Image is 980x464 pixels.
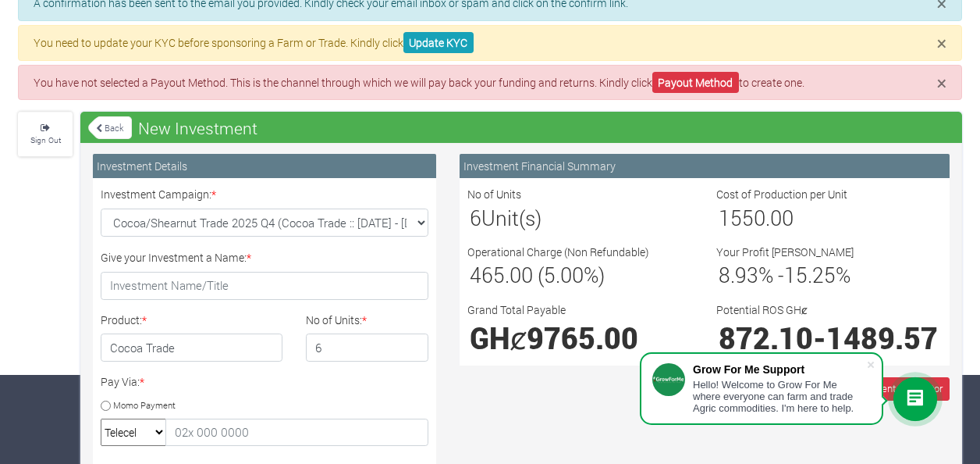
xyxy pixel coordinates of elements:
[403,32,474,53] a: Update KYC
[826,319,938,357] span: 1489.57
[937,34,946,52] button: Close
[693,379,866,414] div: Hello! Welcome to Grow For Me where everyone can farm and trade Agric commodities. I'm here to help.
[470,320,691,355] h1: GHȼ
[101,373,144,390] label: Pay Via:
[716,186,847,202] label: Cost of Production per Unit
[470,204,481,231] span: 6
[306,312,367,328] label: No of Units:
[101,186,216,202] label: Investment Campaign:
[937,71,946,95] span: ×
[693,363,866,376] div: Grow For Me Support
[34,34,946,51] p: You need to update your KYC before sponsoring a Farm or Trade. Kindly click
[88,115,132,141] a: Back
[719,319,813,357] span: 872.10
[937,31,946,55] span: ×
[467,302,566,318] label: Grand Total Payable
[527,319,638,357] span: 9765.00
[101,272,428,300] input: Investment Name/Title
[18,112,73,155] a: Sign Out
[101,334,282,362] h4: Cocoa Trade
[652,72,739,93] a: Payout Method
[165,419,428,447] input: 02x 000 0000
[134,112,261,144] span: New Investment
[113,399,176,411] small: Momo Payment
[719,320,939,355] h1: -
[470,205,691,230] h3: Unit(s)
[716,244,854,260] label: Your Profit [PERSON_NAME]
[467,186,521,202] label: No of Units
[719,204,794,231] span: 1550.00
[716,302,808,318] label: Potential ROS GHȼ
[93,154,436,178] div: Investment Details
[470,261,605,288] span: 465.00 (5.00%)
[30,134,61,145] small: Sign Out
[101,249,251,266] label: Give your Investment a Name:
[784,261,836,288] span: 15.25
[719,262,939,287] h3: % - %
[34,74,946,91] p: You have not selected a Payout Method. This is the channel through which we will pay back your fu...
[460,154,950,178] div: Investment Financial Summary
[467,244,649,260] label: Operational Charge (Non Refundable)
[719,261,758,288] span: 8.93
[937,74,946,92] button: Close
[101,401,111,411] input: Momo Payment
[101,312,147,328] label: Product:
